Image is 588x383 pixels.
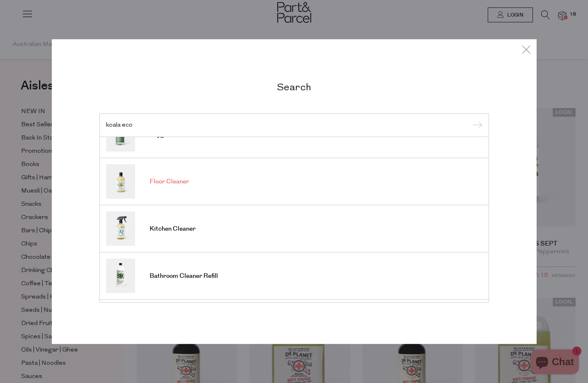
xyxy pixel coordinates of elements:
[150,272,218,280] span: Bathroom Cleaner Refill
[106,164,135,199] img: Floor Cleaner
[106,259,135,293] img: Bathroom Cleaner Refill
[106,164,482,199] a: Floor Cleaner
[106,259,482,293] a: Bathroom Cleaner Refill
[99,80,489,92] h2: Search
[106,212,135,246] img: Kitchen Cleaner
[150,225,196,233] span: Kitchen Cleaner
[106,122,482,128] input: Search
[106,212,482,246] a: Kitchen Cleaner
[150,178,189,186] span: Floor Cleaner
[150,130,204,139] span: Oxygenated Bleach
